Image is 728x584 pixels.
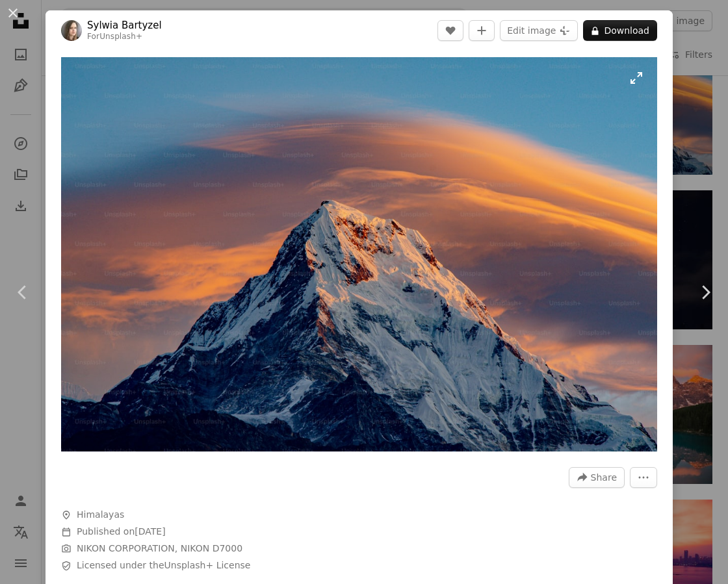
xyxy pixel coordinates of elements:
[87,19,162,32] a: Sylwia Bartyzel
[164,560,251,570] a: Unsplash+ License
[682,230,728,355] a: Next
[500,20,578,41] button: Edit image
[583,20,657,41] button: Download
[77,542,242,555] button: NIKON CORPORATION, NIKON D7000
[61,20,82,41] img: Go to Sylwia Bartyzel's profile
[135,526,165,537] time: July 12, 2023 at 9:25:32 PM GMT+7
[591,468,617,487] span: Share
[77,526,166,537] span: Published on
[77,559,250,572] span: Licensed under the
[77,509,124,522] span: Himalayas
[87,32,162,42] div: For
[569,467,625,488] button: Share this image
[469,20,495,41] button: Add to Collection
[99,32,142,41] a: Unsplash+
[61,57,657,451] button: Zoom in on this image
[630,467,657,488] button: More Actions
[437,20,463,41] button: Like
[61,57,657,451] img: a very tall mountain covered in snow under a cloudy sky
